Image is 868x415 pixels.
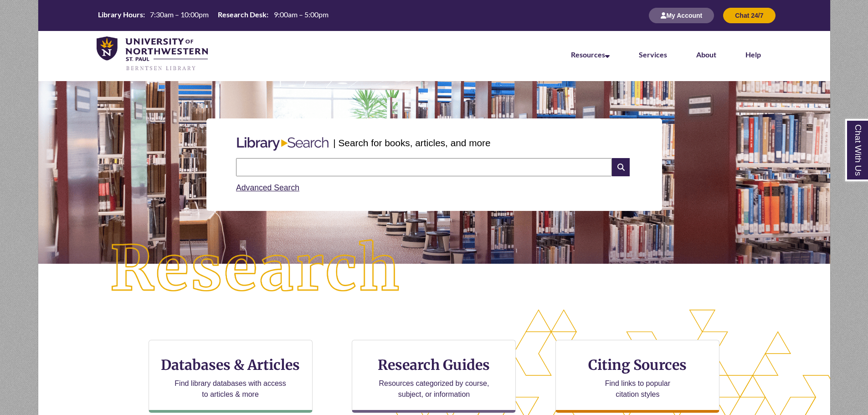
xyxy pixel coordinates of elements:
p: | Search for books, articles, and more [333,136,490,150]
a: Hours Today [94,10,332,22]
a: Chat 24/7 [723,11,775,19]
a: Databases & Articles Find library databases with access to articles & more [149,340,313,413]
a: Advanced Search [236,183,299,192]
a: About [696,50,716,59]
i: Search [612,158,629,176]
p: Find links to popular citation styles [593,378,682,400]
a: My Account [649,11,714,19]
th: Library Hours: [94,10,146,20]
a: Services [639,50,667,59]
img: Libary Search [232,133,333,154]
table: Hours Today [94,10,332,21]
a: Citing Sources Find links to popular citation styles [555,340,719,413]
button: Chat 24/7 [723,8,775,23]
th: Research Desk: [214,10,270,20]
span: 9:00am – 5:00pm [274,10,329,19]
a: Resources [571,50,610,59]
a: Research Guides Resources categorized by course, subject, or information [352,340,516,413]
h3: Citing Sources [582,356,693,374]
button: My Account [649,8,714,23]
img: UNWSP Library Logo [97,36,208,72]
span: 7:30am – 10:00pm [150,10,209,19]
img: Research [77,207,434,331]
p: Find library databases with access to articles & more [171,378,290,400]
a: Help [745,50,761,59]
p: Resources categorized by course, subject, or information [375,378,493,400]
h3: Databases & Articles [156,356,305,374]
h3: Research Guides [360,356,508,374]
